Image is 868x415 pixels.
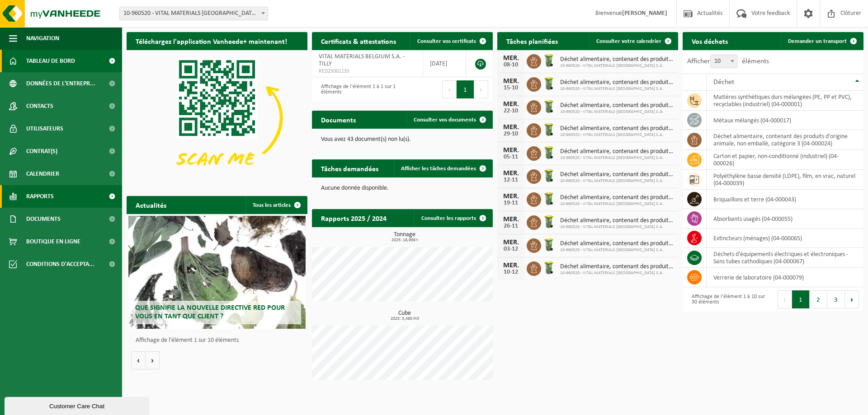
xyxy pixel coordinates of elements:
img: WB-0140-HPE-GN-50 [541,53,557,68]
img: WB-0140-HPE-GN-50 [541,122,557,137]
span: Consulter votre calendrier [596,38,661,44]
img: WB-0140-HPE-GN-50 [541,214,557,229]
button: Previous [442,80,457,98]
span: Déchet alimentaire, contenant des produits d'origine animale, non emballé, catég... [560,56,674,63]
span: Conditions d'accepta... [26,253,94,275]
a: Consulter votre calendrier [589,32,677,50]
button: Previous [778,290,792,308]
span: 10-960520 - VITAL MATERIALS [GEOGRAPHIC_DATA] S.A. [560,63,674,69]
img: WB-0140-HPE-GN-50 [541,145,557,160]
p: Vous avez 43 document(s) non lu(s). [321,136,484,143]
span: Calendrier [26,163,59,185]
button: 1 [457,80,474,98]
button: 3 [827,290,845,308]
span: Que signifie la nouvelle directive RED pour vous en tant que client ? [135,304,285,320]
span: Déchet alimentaire, contenant des produits d'origine animale, non emballé, catég... [560,217,674,224]
span: Tableau de bord [26,50,75,72]
span: 10-960520 - VITAL MATERIALS [GEOGRAPHIC_DATA] S.A. [560,109,674,115]
div: 22-10 [502,108,520,114]
span: Déchet [713,79,734,86]
span: 10-960520 - VITAL MATERIALS BELGIUM S.A. - TILLY [120,7,268,20]
a: Consulter les rapports [414,209,492,227]
span: Déchet alimentaire, contenant des produits d'origine animale, non emballé, catég... [560,148,674,155]
span: Consulter vos documents [414,117,476,123]
div: MER. [502,55,520,62]
h2: Certificats & attestations [312,32,405,50]
iframe: chat widget [5,395,151,415]
div: MER. [502,147,520,154]
span: 10-960520 - VITAL MATERIALS BELGIUM S.A. - TILLY [119,7,268,20]
span: 10-960520 - VITAL MATERIALS [GEOGRAPHIC_DATA] S.A. [560,155,674,161]
h2: Documents [312,111,365,128]
span: Déchet alimentaire, contenant des produits d'origine animale, non emballé, catég... [560,194,674,201]
h2: Téléchargez l'application Vanheede+ maintenant! [127,32,296,50]
span: 10-960520 - VITAL MATERIALS [GEOGRAPHIC_DATA] S.A. [560,270,674,276]
td: déchet alimentaire, contenant des produits d'origine animale, non emballé, catégorie 3 (04-000024) [707,130,863,150]
div: Affichage de l'élément 1 à 10 sur 30 éléments [687,289,769,309]
span: Rapports [26,185,54,208]
div: MER. [502,78,520,85]
div: 12-11 [502,177,520,183]
span: 10-960520 - VITAL MATERIALS [GEOGRAPHIC_DATA] S.A. [560,247,674,253]
span: VITAL MATERIALS BELGIUM S.A. - TILLY [319,53,405,67]
button: 1 [792,290,810,308]
span: 2025: 3,480 m3 [316,317,493,321]
span: Déchet alimentaire, contenant des produits d'origine animale, non emballé, catég... [560,240,674,247]
div: MER. [502,239,520,246]
td: extincteurs (ménages) (04-000065) [707,228,863,248]
td: briquaillons et terre (04-000043) [707,190,863,209]
div: 15-10 [502,85,520,91]
h2: Tâches demandées [312,159,387,177]
span: Utilisateurs [26,117,63,140]
td: métaux mélangés (04-000017) [707,111,863,130]
button: 2 [810,290,827,308]
td: absorbants usagés (04-000055) [707,209,863,228]
div: 29-10 [502,131,520,137]
h2: Rapports 2025 / 2024 [312,209,396,227]
div: 03-12 [502,246,520,252]
span: 10-960520 - VITAL MATERIALS [GEOGRAPHIC_DATA] S.A. [560,201,674,207]
span: Données de l'entrepr... [26,72,95,95]
div: 19-11 [502,200,520,206]
h2: Actualités [127,196,175,214]
div: MER. [502,193,520,200]
td: déchets d'équipements électriques et électroniques - Sans tubes cathodiques (04-000067) [707,248,863,268]
span: 10 [710,55,737,68]
span: 10 [711,55,737,68]
div: MER. [502,262,520,269]
td: matières synthétiques durs mélangées (PE, PP et PVC), recyclables (industriel) (04-000001) [707,91,863,111]
span: RED25001135 [319,68,416,75]
td: polyéthylène basse densité (LDPE), film, en vrac, naturel (04-000039) [707,170,863,190]
img: WB-0140-HPE-GN-50 [541,191,557,206]
td: [DATE] [423,50,466,77]
div: Affichage de l'élément 1 à 1 sur 1 éléments [316,79,398,99]
span: Boutique en ligne [26,230,80,253]
label: Afficher éléments [687,58,769,65]
span: Contrat(s) [26,140,57,163]
div: MER. [502,170,520,177]
span: Déchet alimentaire, contenant des produits d'origine animale, non emballé, catég... [560,102,674,109]
span: 10-960520 - VITAL MATERIALS [GEOGRAPHIC_DATA] S.A. [560,86,674,92]
div: MER. [502,101,520,108]
a: Que signifie la nouvelle directive RED pour vous en tant que client ? [128,216,306,329]
img: WB-0140-HPE-GN-50 [541,76,557,91]
strong: [PERSON_NAME] [622,10,667,17]
button: Vorige [131,351,146,369]
div: 10-12 [502,269,520,275]
a: Consulter vos certificats [410,32,492,50]
button: Volgende [146,351,160,369]
span: Déchet alimentaire, contenant des produits d'origine animale, non emballé, catég... [560,125,674,132]
h3: Cube [316,310,493,321]
span: Demander un transport [788,38,847,44]
span: 10-960520 - VITAL MATERIALS [GEOGRAPHIC_DATA] S.A. [560,132,674,138]
span: 10-960520 - VITAL MATERIALS [GEOGRAPHIC_DATA] S.A. [560,224,674,230]
span: 10-960520 - VITAL MATERIALS [GEOGRAPHIC_DATA] S.A. [560,178,674,184]
h2: Vos déchets [683,32,737,50]
span: Déchet alimentaire, contenant des produits d'origine animale, non emballé, catég... [560,79,674,86]
button: Next [474,80,488,98]
span: Déchet alimentaire, contenant des produits d'origine animale, non emballé, catég... [560,263,674,270]
img: WB-0140-HPE-GN-50 [541,168,557,183]
a: Consulter vos documents [406,111,492,129]
a: Tous les articles [245,196,307,214]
